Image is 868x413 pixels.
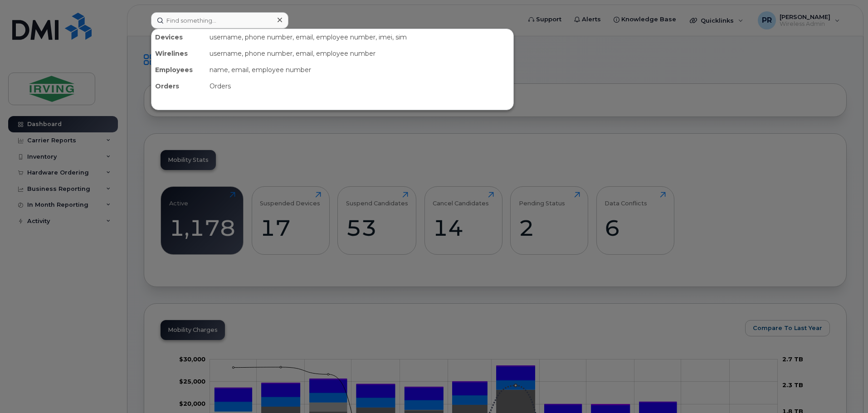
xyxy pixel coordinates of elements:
div: username, phone number, email, employee number [206,45,513,62]
div: Orders [206,78,513,94]
div: name, email, employee number [206,62,513,78]
div: Wirelines [151,45,206,62]
div: Devices [151,29,206,45]
div: Employees [151,62,206,78]
div: Orders [151,78,206,94]
div: username, phone number, email, employee number, imei, sim [206,29,513,45]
